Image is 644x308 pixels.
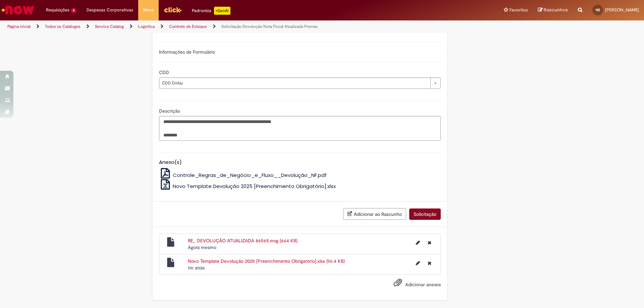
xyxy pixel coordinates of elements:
[188,238,298,244] a: RE_ DEVOLUÇÃO ATUALIZADA 86565.msg (664 KB)
[159,108,181,114] span: Descrição
[405,282,441,288] span: Adicionar anexos
[159,183,336,190] a: Novo Template Devolução 2025 [Preenchimento Obrigatório].xlsx
[159,172,327,179] a: Controle_Regras_de_Negócio_e_Fluxo__Devolução_NF.pdf
[1,3,35,17] img: ServiceNow
[164,5,182,15] img: click_logo_yellow_360x200.png
[173,172,327,179] span: Controle_Regras_de_Negócio_e_Fluxo__Devolução_NF.pdf
[544,7,568,13] span: Rascunhos
[71,8,76,13] span: 4
[188,265,205,271] span: 1m atrás
[159,160,441,165] h5: Anexo(s)
[192,7,230,15] div: Padroniza
[188,258,345,264] a: Novo Template Devolução 2025 [Preenchimento Obrigatório].xlsx (96.4 KB)
[7,24,31,29] a: Página inicial
[46,7,69,13] span: Requisições
[605,7,639,13] span: [PERSON_NAME]
[173,183,336,190] span: Novo Template Devolução 2025 [Preenchimento Obrigatório].xlsx
[162,78,427,88] span: CDD Embu
[409,208,441,220] button: Solicitação
[596,8,600,12] span: NS
[159,49,215,55] label: Informações de Formulário
[509,7,528,13] span: Favoritos
[87,7,133,13] span: Despesas Corporativas
[159,116,441,141] textarea: Descrição
[169,24,207,29] a: Controle de Estoque
[343,208,406,220] button: Adicionar ao Rascunho
[188,244,216,250] span: Agora mesmo
[424,237,435,248] button: Excluir RE_ DEVOLUÇÃO ATUALIZADA 86565.msg
[538,7,568,13] a: Rascunhos
[138,24,155,29] a: Logistica
[95,24,124,29] a: Service Catalog
[5,20,424,33] ul: Trilhas de página
[392,276,404,292] button: Adicionar anexos
[188,244,216,250] time: 29/08/2025 10:05:22
[424,258,435,268] button: Excluir Novo Template Devolução 2025 [Preenchimento Obrigatório].xlsx
[214,7,230,15] p: +GenAi
[221,24,318,29] a: Solicitação Devolução Nota Fiscal Atualizada Promax
[412,258,424,268] button: Editar nome de arquivo Novo Template Devolução 2025 [Preenchimento Obrigatório].xlsx
[159,69,170,75] span: CDD
[143,7,154,13] span: More
[45,24,80,29] a: Todos os Catálogos
[412,237,424,248] button: Editar nome de arquivo RE_ DEVOLUÇÃO ATUALIZADA 86565.msg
